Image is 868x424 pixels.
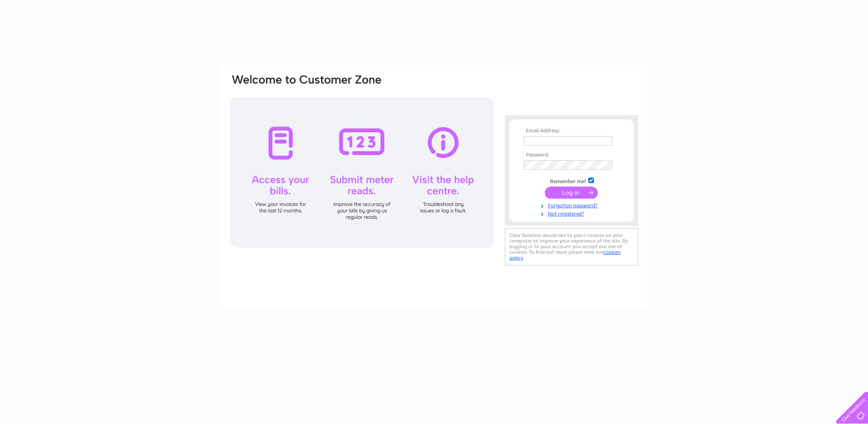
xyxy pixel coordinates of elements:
div: Clear Business would like to place cookies on your computer to improve your experience of the sit... [505,228,638,265]
th: Email Address: [522,128,621,134]
th: Password: [522,152,621,158]
a: Forgotten password? [524,201,621,209]
td: Remember me? [522,176,621,185]
input: Submit [545,187,598,199]
a: cookies policy [510,249,621,261]
a: Not registered? [524,209,621,217]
